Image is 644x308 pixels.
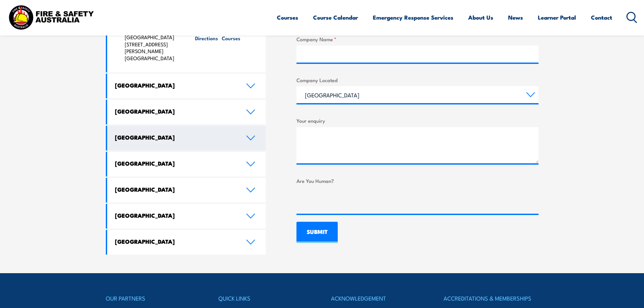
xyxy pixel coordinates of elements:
[125,27,181,62] p: Fire and Safety [GEOGRAPHIC_DATA] [STREET_ADDRESS][PERSON_NAME] [GEOGRAPHIC_DATA]
[296,117,539,124] label: Your enquiry
[115,160,236,167] h4: [GEOGRAPHIC_DATA]
[107,152,266,176] a: [GEOGRAPHIC_DATA]
[296,222,338,243] input: SUBMIT
[115,238,236,245] h4: [GEOGRAPHIC_DATA]
[107,230,266,255] a: [GEOGRAPHIC_DATA]
[313,8,358,26] a: Course Calendar
[106,293,200,303] h4: OUR PARTNERS
[115,134,236,141] h4: [GEOGRAPHIC_DATA]
[468,8,493,26] a: About Us
[296,76,539,84] label: Company Located
[222,34,240,42] h6: Courses
[107,204,266,229] a: [GEOGRAPHIC_DATA]
[296,177,539,185] label: Are You Human?
[107,100,266,124] a: [GEOGRAPHIC_DATA]
[107,74,266,98] a: [GEOGRAPHIC_DATA]
[115,108,236,115] h4: [GEOGRAPHIC_DATA]
[373,8,453,26] a: Emergency Response Services
[296,35,539,43] label: Company Name
[296,187,399,214] iframe: reCAPTCHA
[444,293,538,303] h4: ACCREDITATIONS & MEMBERSHIPS
[107,126,266,150] a: [GEOGRAPHIC_DATA]
[508,8,523,26] a: News
[331,293,426,303] h4: ACKNOWLEDGEMENT
[115,186,236,193] h4: [GEOGRAPHIC_DATA]
[538,8,576,26] a: Learner Portal
[115,212,236,219] h4: [GEOGRAPHIC_DATA]
[219,16,243,62] a: Courses
[195,34,218,42] h6: Directions
[194,16,219,62] a: Directions
[591,8,612,26] a: Contact
[115,81,236,89] h4: [GEOGRAPHIC_DATA]
[218,293,313,303] h4: QUICK LINKS
[277,8,298,26] a: Courses
[107,178,266,203] a: [GEOGRAPHIC_DATA]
